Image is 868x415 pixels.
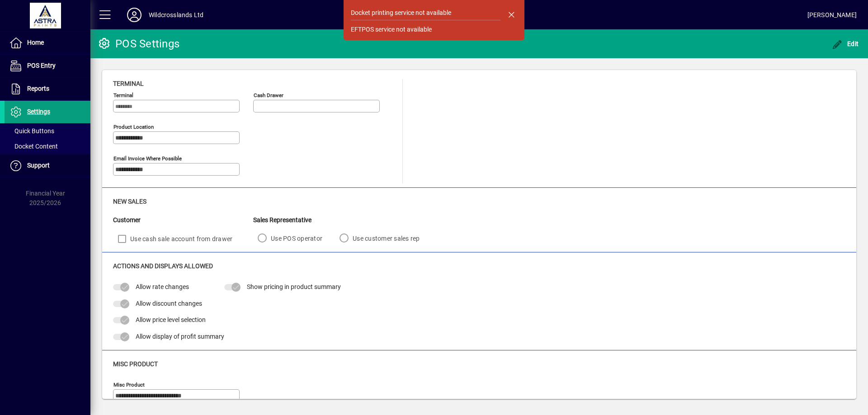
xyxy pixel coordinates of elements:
[5,78,90,100] a: Reports
[9,127,54,135] span: Quick Buttons
[120,7,149,23] button: Profile
[254,92,283,98] mat-label: Cash Drawer
[5,123,90,139] a: Quick Buttons
[136,333,224,340] span: Allow display of profit summary
[9,143,58,150] span: Docket Content
[113,360,158,368] span: Misc Product
[136,316,206,323] span: Allow price level selection
[113,382,145,388] mat-label: Misc Product
[832,40,859,47] span: Edit
[830,36,861,52] button: Edit
[113,215,253,225] div: Customer
[5,139,90,154] a: Docket Content
[5,32,90,54] a: Home
[27,108,50,115] span: Settings
[27,39,44,46] span: Home
[5,154,90,177] a: Support
[97,37,179,51] div: POS Settings
[149,8,203,22] div: Wildcrosslands Ltd
[203,8,807,22] span: [DATE] 09:16
[351,25,432,34] div: EFTPOS service not available
[113,92,133,98] mat-label: Terminal
[136,283,189,290] span: Allow rate changes
[113,124,154,130] mat-label: Product location
[27,162,50,169] span: Support
[136,300,202,307] span: Allow discount changes
[113,262,213,270] span: Actions and Displays Allowed
[5,55,90,77] a: POS Entry
[807,8,857,22] div: [PERSON_NAME]
[27,62,56,69] span: POS Entry
[113,155,182,162] mat-label: Email Invoice where possible
[27,85,49,92] span: Reports
[253,215,433,225] div: Sales Representative
[113,198,146,205] span: New Sales
[113,80,144,87] span: Terminal
[247,283,341,290] span: Show pricing in product summary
